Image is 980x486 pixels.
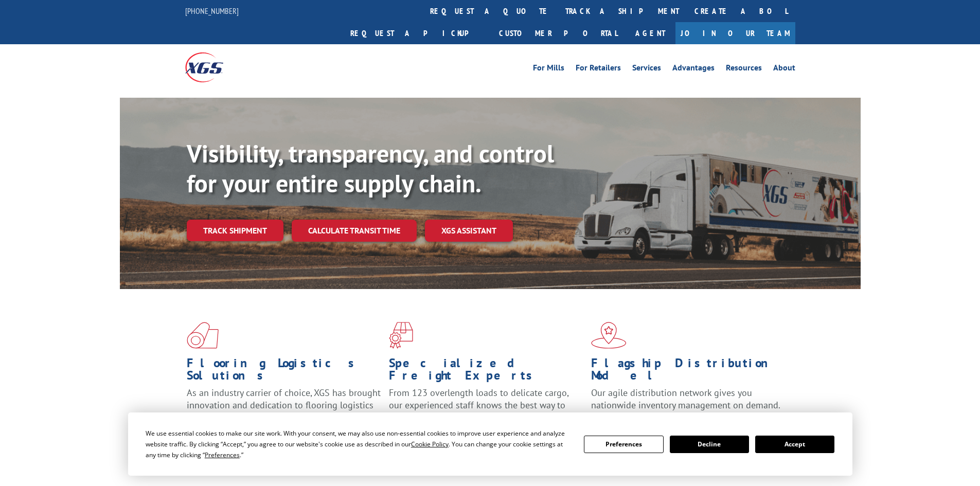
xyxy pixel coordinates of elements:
h1: Flagship Distribution Model [591,357,786,387]
span: As an industry carrier of choice, XGS has brought innovation and dedication to flooring logistics... [187,387,381,423]
button: Accept [755,436,834,453]
img: xgs-icon-focused-on-flooring-red [389,322,413,349]
button: Decline [670,436,749,453]
a: Track shipment [187,220,283,241]
a: About [773,64,795,75]
div: Cookie Consent Prompt [128,412,852,476]
a: Join Our Team [675,22,795,44]
b: Visibility, transparency, and control for your entire supply chain. [187,137,554,199]
a: Request a pickup [343,22,491,44]
button: Preferences [584,436,663,453]
a: Services [632,64,661,75]
img: xgs-icon-flagship-distribution-model-red [591,322,627,349]
a: XGS ASSISTANT [425,220,513,242]
h1: Flooring Logistics Solutions [187,357,381,387]
a: Agent [625,22,675,44]
div: We use essential cookies to make our site work. With your consent, we may also use non-essential ... [146,428,572,460]
p: From 123 overlength loads to delicate cargo, our experienced staff knows the best way to move you... [389,387,583,433]
span: Cookie Policy [411,440,449,448]
span: Preferences [205,451,240,459]
a: For Retailers [576,64,621,75]
a: Calculate transit time [292,220,417,242]
a: Customer Portal [491,22,625,44]
a: Advantages [672,64,715,75]
a: [PHONE_NUMBER] [185,6,239,16]
h1: Specialized Freight Experts [389,357,583,387]
span: Our agile distribution network gives you nationwide inventory management on demand. [591,387,780,411]
img: xgs-icon-total-supply-chain-intelligence-red [187,322,219,349]
a: For Mills [533,64,564,75]
a: Resources [726,64,762,75]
